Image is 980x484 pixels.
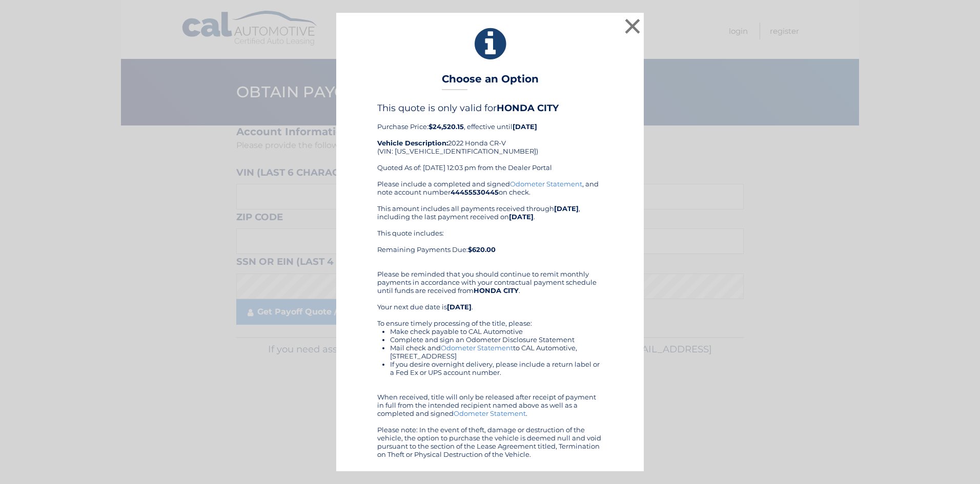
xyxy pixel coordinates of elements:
li: If you desire overnight delivery, please include a return label or a Fed Ex or UPS account number. [390,360,603,376]
a: Odometer Statement [454,409,526,417]
h4: This quote is only valid for [377,102,603,114]
b: [DATE] [513,122,537,131]
h3: Choose an Option [442,73,539,91]
b: HONDA CITY [497,102,559,114]
li: Make check payable to CAL Automotive [390,327,603,335]
a: Odometer Statement [441,344,513,352]
b: [DATE] [509,213,534,221]
b: $24,520.15 [428,122,464,131]
li: Mail check and to CAL Automotive, [STREET_ADDRESS] [390,344,603,360]
div: Purchase Price: , effective until 2022 Honda CR-V (VIN: [US_VEHICLE_IDENTIFICATION_NUMBER]) Quote... [377,102,603,179]
b: [DATE] [447,303,472,311]
b: $620.00 [468,245,496,254]
strong: Vehicle Description: [377,139,448,147]
b: HONDA CITY [474,286,519,294]
div: This quote includes: Remaining Payments Due: [377,229,603,262]
li: Complete and sign an Odometer Disclosure Statement [390,335,603,344]
a: Odometer Statement [510,180,582,188]
button: × [622,16,643,36]
b: 44455530445 [451,188,499,196]
div: Please include a completed and signed , and note account number on check. This amount includes al... [377,180,603,458]
b: [DATE] [554,204,579,213]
